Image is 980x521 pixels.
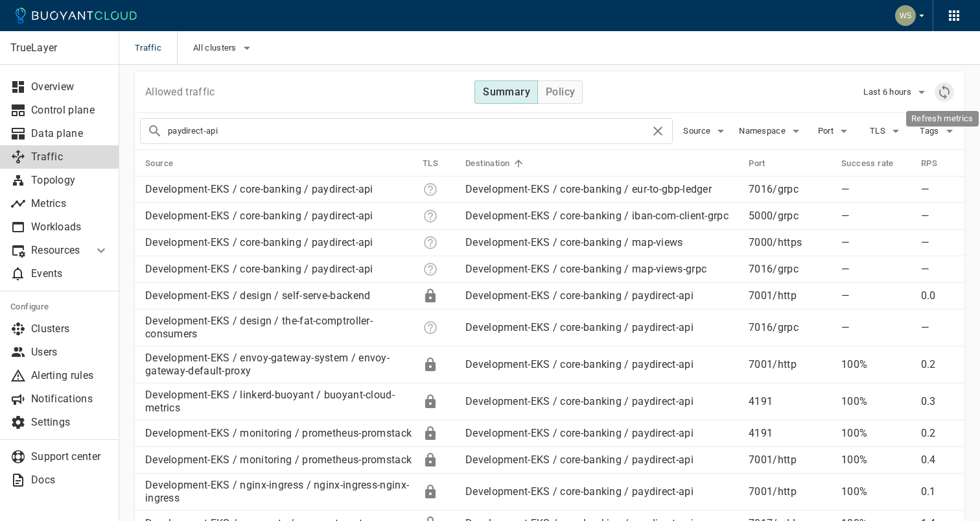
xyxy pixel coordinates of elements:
a: Development-EKS / core-banking / map-views-grpc [465,263,706,275]
p: Events [31,267,109,280]
button: Policy [537,80,583,104]
p: Traffic [31,151,109,164]
span: Destination [465,158,526,169]
span: Traffic [135,31,177,65]
div: Refresh metrics [935,82,954,102]
p: 0.2 [921,427,954,440]
p: TrueLayer [10,42,108,55]
button: Tags [918,121,959,141]
p: — [921,210,954,223]
a: Development-EKS / design / the-fat-comptroller-consumers [145,315,373,340]
p: — [841,210,911,223]
a: Development-EKS / nginx-ingress / nginx-ingress-nginx-ingress [145,479,409,504]
h5: Port [749,158,765,169]
a: Development-EKS / core-banking / eur-to-gbp-ledger [465,183,712,195]
p: Clusters [31,322,109,335]
p: — [841,236,911,249]
p: Docs [31,474,109,487]
a: Development-EKS / monitoring / prometheus-promstack [145,454,412,466]
p: 100% [841,395,911,408]
h5: Configure [10,302,109,312]
h5: RPS [921,158,937,169]
a: Development-EKS / core-banking / map-views [465,236,683,248]
p: Control plane [31,104,109,117]
p: 100% [841,427,911,440]
div: Refresh metrics [906,111,979,127]
a: Development-EKS / core-banking / paydirect-api [465,289,694,302]
span: Tags [920,126,941,136]
p: Users [31,346,109,359]
span: TLS [423,158,455,169]
p: — [921,263,954,276]
p: Data plane [31,127,109,140]
p: Notifications [31,393,109,406]
a: Development-EKS / core-banking / paydirect-api [145,236,373,248]
p: Allowed traffic [145,86,215,99]
span: Source [683,126,713,136]
a: Development-EKS / envoy-gateway-system / envoy-gateway-default-proxy [145,352,390,377]
button: Source [683,121,729,141]
div: Unknown [423,320,438,335]
div: Unknown [423,261,438,277]
a: Development-EKS / linkerd-buoyant / buoyant-cloud-metrics [145,389,395,414]
a: Development-EKS / core-banking / paydirect-api [465,321,694,333]
h4: Summary [483,86,530,99]
button: Port [814,121,856,141]
p: Resources [31,244,83,257]
p: Alerting rules [31,369,109,382]
p: — [841,183,911,196]
p: Topology [31,174,109,187]
p: — [841,321,911,334]
span: All clusters [193,43,239,53]
a: Development-EKS / core-banking / paydirect-api [465,454,694,466]
button: Namespace [739,121,804,141]
span: Port [749,158,782,169]
p: — [841,289,911,302]
button: All clusters [193,38,255,58]
p: Overview [31,80,109,93]
span: Success rate [841,158,911,169]
span: Namespace [739,126,788,136]
p: 4191 [749,395,831,408]
button: Summary [474,80,538,104]
a: Development-EKS / core-banking / paydirect-api [145,183,373,195]
p: — [921,183,954,196]
p: 7016 / grpc [749,321,831,334]
div: Unknown [423,235,438,250]
a: Development-EKS / monitoring / prometheus-promstack [145,427,412,439]
a: Development-EKS / core-banking / paydirect-api [465,427,694,439]
span: RPS [921,158,954,169]
h5: TLS [423,158,438,169]
p: 4191 [749,427,831,440]
h5: Success rate [841,158,894,169]
p: 100% [841,358,911,371]
p: 7000 / https [749,236,831,249]
p: 0.1 [921,485,954,498]
p: Settings [31,416,109,429]
button: Last 6 hours [863,82,929,102]
a: Development-EKS / core-banking / paydirect-api [145,263,373,275]
a: Development-EKS / core-banking / paydirect-api [465,358,694,370]
p: 7016 / grpc [749,183,831,196]
p: 7001 / http [749,485,831,498]
a: Development-EKS / core-banking / paydirect-api [465,485,694,498]
p: — [921,321,954,334]
p: — [841,263,911,276]
a: Development-EKS / core-banking / paydirect-api [145,210,373,222]
p: 7001 / http [749,454,831,466]
p: Metrics [31,197,109,210]
p: Workloads [31,221,109,234]
h4: Policy [546,86,575,99]
a: Development-EKS / core-banking / paydirect-api [465,395,694,407]
p: — [921,236,954,249]
p: 0.0 [921,289,954,302]
p: 7001 / http [749,289,831,302]
p: 7001 / http [749,358,831,371]
p: 7016 / grpc [749,263,831,276]
a: Development-EKS / core-banking / iban-com-client-grpc [465,210,729,222]
p: Support center [31,450,109,463]
img: Weichung Shaw [895,5,916,26]
h5: Destination [465,158,509,169]
p: 5000 / grpc [749,210,831,223]
p: 0.3 [921,395,954,408]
